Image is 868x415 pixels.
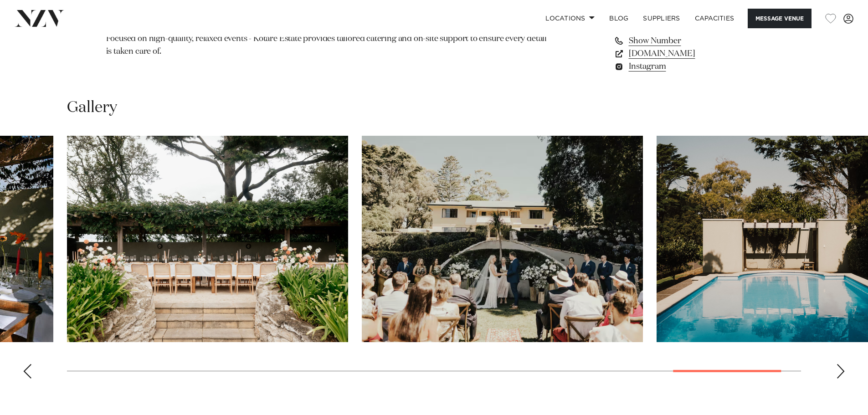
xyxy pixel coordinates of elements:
button: Message Venue [748,9,812,28]
a: Show Number [614,35,762,47]
a: Locations [538,9,602,28]
a: SUPPLIERS [636,9,687,28]
a: [DOMAIN_NAME] [614,47,762,60]
h2: Gallery [67,97,117,118]
img: nzv-logo.png [15,10,64,26]
a: Capacities [688,9,742,28]
a: BLOG [602,9,636,28]
a: Instagram [614,60,762,73]
swiper-slide: 15 / 17 [67,136,348,342]
swiper-slide: 16 / 17 [362,136,643,342]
